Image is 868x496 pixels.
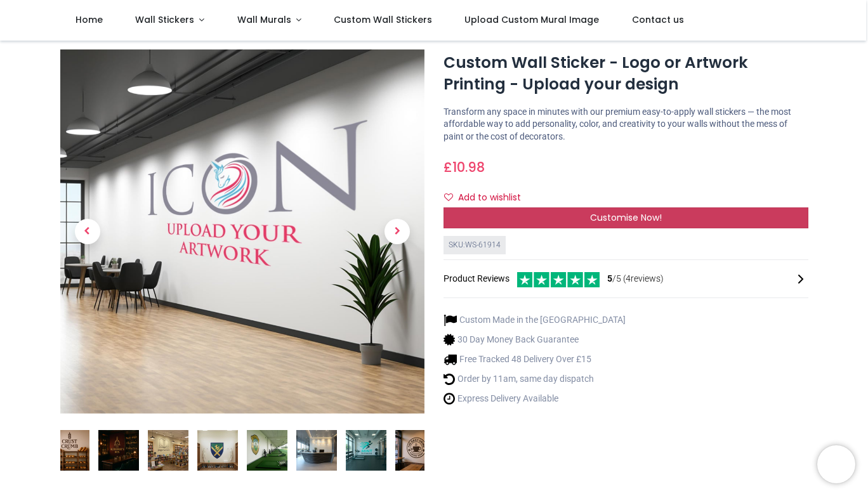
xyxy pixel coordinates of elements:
[590,211,662,224] span: Customise Now!
[76,13,103,26] span: Home
[607,273,612,284] span: 5
[444,353,626,366] li: Free Tracked 48 Delivery Over £15
[148,430,188,471] img: Custom Wall Sticker - Logo or Artwork Printing - Upload your design
[444,52,808,96] h1: Custom Wall Sticker - Logo or Artwork Printing - Upload your design
[98,430,139,471] img: Custom Wall Sticker - Logo or Artwork Printing - Upload your design
[135,13,194,26] span: Wall Stickers
[817,445,855,483] iframe: Brevo live chat
[607,273,664,285] span: /5 ( 4 reviews)
[444,193,453,202] i: Add to wishlist
[464,13,599,26] span: Upload Custom Mural Image
[247,430,287,471] img: Custom Wall Sticker - Logo or Artwork Printing - Upload your design
[370,104,424,359] a: Next
[334,13,432,26] span: Custom Wall Stickers
[444,392,626,405] li: Express Delivery Available
[444,158,485,176] span: £
[444,313,626,327] li: Custom Made in the [GEOGRAPHIC_DATA]
[296,430,337,471] img: Custom Wall Sticker - Logo or Artwork Printing - Upload your design
[632,13,684,26] span: Contact us
[444,270,808,287] div: Product Reviews
[237,13,291,26] span: Wall Murals
[75,219,100,244] span: Previous
[197,430,238,471] img: Custom Wall Sticker - Logo or Artwork Printing - Upload your design
[444,106,808,143] p: Transform any space in minutes with our premium easy-to-apply wall stickers — the most affordable...
[444,372,626,386] li: Order by 11am, same day dispatch
[60,104,115,359] a: Previous
[444,187,532,209] button: Add to wishlistAdd to wishlist
[60,49,425,414] img: Custom Wall Sticker - Logo or Artwork Printing - Upload your design
[452,158,485,176] span: 10.98
[346,430,386,471] img: Custom Wall Sticker - Logo or Artwork Printing - Upload your design
[395,430,436,471] img: Custom Wall Sticker - Logo or Artwork Printing - Upload your design
[444,236,506,254] div: SKU: WS-61914
[444,333,626,346] li: 30 Day Money Back Guarantee
[49,430,89,471] img: Custom Wall Sticker - Logo or Artwork Printing - Upload your design
[385,219,410,244] span: Next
